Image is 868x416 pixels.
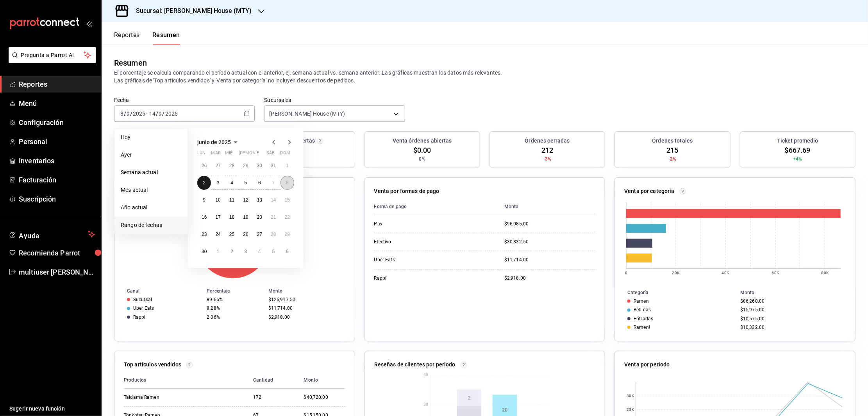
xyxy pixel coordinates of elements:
[19,136,95,147] span: Personal
[211,176,225,190] button: 3 de junio de 2025
[203,197,205,203] abbr: 9 de junio de 2025
[229,232,234,237] abbr: 25 de junio de 2025
[197,139,231,145] span: junio de 2025
[285,232,290,237] abbr: 29 de junio de 2025
[9,405,95,413] span: Sugerir nueva función
[280,159,294,173] button: 1 de junio de 2025
[215,197,220,203] abbr: 10 de junio de 2025
[225,210,239,224] button: 18 de junio de 2025
[124,361,181,369] p: Top artículos vendidos
[124,372,247,389] th: Productos
[264,98,405,103] label: Sucursales
[121,151,181,159] span: Ayer
[525,137,570,145] h3: Órdenes cerradas
[266,176,280,190] button: 7 de junio de 2025
[132,111,146,117] input: ----
[121,168,181,177] span: Semana actual
[197,210,211,224] button: 16 de junio de 2025
[124,394,202,401] div: Taidama Ramen
[114,287,204,295] th: Canal
[230,249,233,254] abbr: 2 de julio de 2025
[271,197,276,203] abbr: 14 de junio de 2025
[504,275,595,282] div: $2,918.00
[258,249,261,254] abbr: 4 de julio de 2025
[211,245,225,259] button: 1 de julio de 2025
[374,361,455,369] p: Reseñas de clientes por periodo
[740,307,843,312] div: $15,975.00
[286,163,289,168] abbr: 1 de junio de 2025
[627,394,634,398] text: 30K
[197,137,240,147] button: junio de 2025
[133,305,154,311] div: Uber Eats
[215,214,220,220] abbr: 17 de junio de 2025
[202,163,207,168] abbr: 26 de mayo de 2025
[266,210,280,224] button: 21 de junio de 2025
[9,47,96,63] button: Pregunta a Parrot AI
[207,297,262,302] div: 89.66%
[504,221,595,227] div: $96,085.00
[271,214,276,220] abbr: 21 de junio de 2025
[21,51,84,59] span: Pregunta a Parrot AI
[253,227,266,241] button: 27 de junio de 2025
[156,111,158,117] span: /
[133,297,152,302] div: Sucursal
[146,111,148,117] span: -
[258,180,261,186] abbr: 6 de junio de 2025
[211,227,225,241] button: 24 de junio de 2025
[121,133,181,141] span: Hoy
[239,227,252,241] button: 26 de junio de 2025
[86,20,92,27] button: open_drawer_menu
[152,31,180,45] button: Resumen
[740,298,843,304] div: $86,260.00
[215,232,220,237] abbr: 24 de junio de 2025
[19,248,95,258] span: Recomienda Parrot
[419,155,425,162] span: 0%
[666,145,678,155] span: 215
[740,316,843,321] div: $10,575.00
[19,117,95,128] span: Configuración
[268,297,342,302] div: $126,917.50
[374,221,452,227] div: Pay
[243,214,248,220] abbr: 19 de junio de 2025
[722,271,729,275] text: 40K
[257,232,262,237] abbr: 27 de junio de 2025
[634,307,651,312] div: Bebidas
[19,230,85,239] span: Ayuda
[126,111,130,117] input: --
[121,221,181,229] span: Rango de fechas
[207,305,262,311] div: 8.28%
[114,98,255,103] label: Fecha
[269,110,345,118] span: [PERSON_NAME] House (MTY)
[229,197,234,203] abbr: 11 de junio de 2025
[120,111,124,117] input: --
[114,57,147,69] div: Resumen
[257,163,262,168] abbr: 30 de mayo de 2025
[272,180,275,186] abbr: 7 de junio de 2025
[197,227,211,241] button: 23 de junio de 2025
[413,145,431,155] span: $0.00
[634,316,653,321] div: Entradas
[624,361,670,369] p: Venta por periodo
[229,163,234,168] abbr: 28 de mayo de 2025
[253,193,266,207] button: 13 de junio de 2025
[615,288,737,297] th: Categoría
[239,193,252,207] button: 12 de junio de 2025
[197,193,211,207] button: 9 de junio de 2025
[297,372,345,389] th: Monto
[121,186,181,194] span: Mes actual
[266,150,275,159] abbr: sábado
[159,111,163,117] input: --
[215,163,220,168] abbr: 27 de mayo de 2025
[19,155,95,166] span: Inventarios
[504,239,595,245] div: $30,832.50
[225,245,239,259] button: 2 de julio de 2025
[114,31,180,45] div: navigation tabs
[217,249,220,254] abbr: 1 de julio de 2025
[268,305,342,311] div: $11,714.00
[239,150,285,159] abbr: jueves
[737,288,855,297] th: Monto
[280,193,294,207] button: 15 de junio de 2025
[130,6,252,16] h3: Sucursal: [PERSON_NAME] House (MTY)
[253,210,266,224] button: 20 de junio de 2025
[280,245,294,259] button: 6 de julio de 2025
